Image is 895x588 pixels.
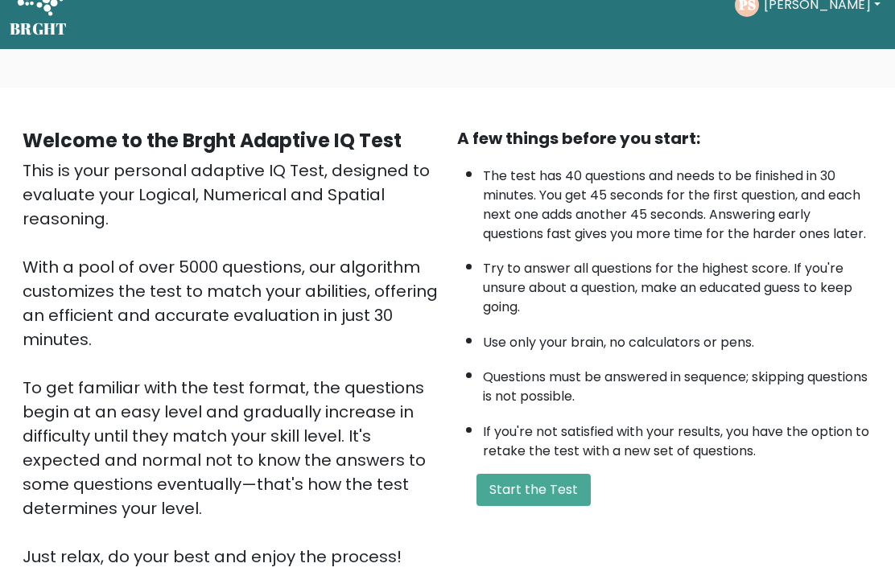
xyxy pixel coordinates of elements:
li: If you're not satisfied with your results, you have the option to retake the test with a new set ... [483,414,872,461]
li: The test has 40 questions and needs to be finished in 30 minutes. You get 45 seconds for the firs... [483,158,872,244]
li: Use only your brain, no calculators or pens. [483,325,872,352]
div: This is your personal adaptive IQ Test, designed to evaluate your Logical, Numerical and Spatial ... [23,158,438,569]
li: Try to answer all questions for the highest score. If you're unsure about a question, make an edu... [483,251,872,317]
h5: BRGHT [10,19,68,39]
li: Questions must be answered in sequence; skipping questions is not possible. [483,360,872,406]
b: Welcome to the Brght Adaptive IQ Test [23,127,402,154]
button: Start the Test [476,474,591,506]
div: A few things before you start: [457,126,872,150]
